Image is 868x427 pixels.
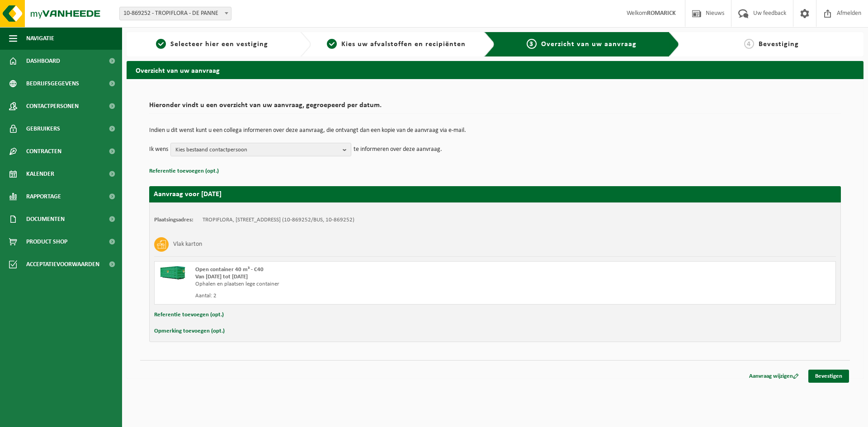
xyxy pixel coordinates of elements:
a: 1Selecteer hier een vestiging [131,39,293,50]
div: Ophalen en plaatsen lege container [195,281,531,288]
iframe: chat widget [5,407,151,427]
a: 2Kies uw afvalstoffen en recipiënten [316,39,477,50]
strong: ROMARICK [647,10,676,17]
td: TROPIFLORA, [STREET_ADDRESS] (10-869252/BUS, 10-869252) [203,216,354,224]
span: Open container 40 m³ - C40 [195,267,264,272]
span: Dashboard [26,50,60,72]
a: Aanvraag wijzigen [742,370,806,383]
span: Product Shop [26,230,67,253]
span: 2 [327,39,337,49]
p: Ik wens [149,143,168,156]
h3: Vlak karton [173,237,202,252]
a: Bevestigen [808,370,849,383]
span: Bevestiging [759,41,799,48]
span: Rapportage [26,185,61,208]
span: Kies bestaand contactpersoon [175,143,339,157]
span: Contactpersonen [26,95,79,117]
span: 4 [744,39,754,49]
span: Kies uw afvalstoffen en recipiënten [341,41,466,48]
span: Kalender [26,163,54,185]
span: Bedrijfsgegevens [26,72,79,95]
div: Aantal: 2 [195,292,531,300]
button: Referentie toevoegen (opt.) [154,309,224,321]
button: Referentie toevoegen (opt.) [149,165,219,177]
button: Kies bestaand contactpersoon [170,143,351,156]
span: 10-869252 - TROPIFLORA - DE PANNE [120,7,231,20]
span: Contracten [26,140,61,163]
span: 3 [527,39,537,49]
span: 10-869252 - TROPIFLORA - DE PANNE [119,7,231,20]
strong: Plaatsingsadres: [154,217,193,223]
h2: Hieronder vindt u een overzicht van uw aanvraag, gegroepeerd per datum. [149,102,841,114]
strong: Van [DATE] tot [DATE] [195,274,248,280]
span: Documenten [26,208,65,230]
p: te informeren over deze aanvraag. [354,143,442,156]
p: Indien u dit wenst kunt u een collega informeren over deze aanvraag, die ontvangt dan een kopie v... [149,127,841,134]
span: Overzicht van uw aanvraag [541,41,637,48]
span: Gebruikers [26,117,60,140]
img: HK-XC-40-GN-00.png [159,266,186,280]
h2: Overzicht van uw aanvraag [127,61,863,79]
span: 1 [156,39,166,49]
button: Opmerking toevoegen (opt.) [154,325,225,337]
strong: Aanvraag voor [DATE] [154,191,222,198]
span: Acceptatievoorwaarden [26,253,99,276]
span: Navigatie [26,27,54,50]
span: Selecteer hier een vestiging [170,41,268,48]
